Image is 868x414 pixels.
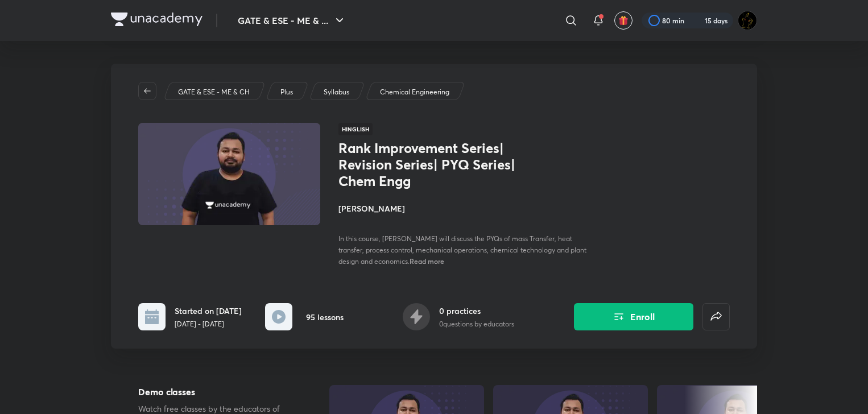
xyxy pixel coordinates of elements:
img: Company Logo [111,13,202,26]
a: Plus [279,87,295,97]
a: Chemical Engineering [378,87,452,97]
img: Ranit Maity01 [738,11,757,30]
h4: [PERSON_NAME] [338,202,593,214]
p: [DATE] - [DATE] [175,319,242,329]
p: Plus [280,87,293,97]
h6: 95 lessons [306,311,344,323]
button: avatar [614,11,633,30]
span: Hinglish [338,123,373,135]
button: false [702,303,730,330]
p: Syllabus [324,87,349,97]
p: GATE & ESE - ME & CH [178,87,250,97]
img: streak [691,15,702,26]
h6: 0 practices [439,305,514,317]
img: Thumbnail [137,122,322,226]
a: Syllabus [322,87,352,97]
a: Company Logo [111,13,202,29]
img: avatar [618,15,629,26]
h6: Started on [DATE] [175,305,242,317]
p: 0 questions by educators [439,319,514,329]
span: In this course, [PERSON_NAME] will discuss the PYQs of mass Transfer, heat transfer, process cont... [338,234,586,266]
a: GATE & ESE - ME & CH [176,87,252,97]
span: Read more [410,256,444,266]
h5: Demo classes [138,385,293,399]
p: Chemical Engineering [380,87,449,97]
h1: Rank Improvement Series| Revision Series| PYQ Series| Chem Engg [338,140,524,189]
button: GATE & ESE - ME & ... [231,9,353,32]
button: Enroll [574,303,693,330]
